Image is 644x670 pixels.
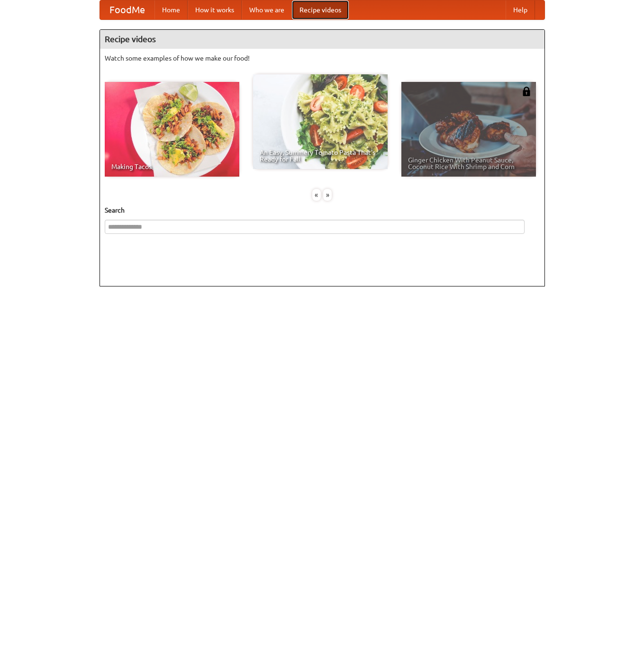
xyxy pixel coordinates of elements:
div: « [312,189,321,201]
a: Recipe videos [292,0,349,19]
a: FoodMe [100,0,154,19]
p: Watch some examples of how we make our food! [105,54,540,63]
h4: Recipe videos [100,30,544,49]
a: Making Tacos [105,82,239,177]
a: Home [154,0,188,19]
img: 483408.png [522,87,531,96]
a: How it works [188,0,242,19]
h5: Search [105,205,540,215]
a: Who we are [242,0,292,19]
a: An Easy, Summery Tomato Pasta That's Ready for Fall [253,74,388,169]
div: » [323,189,332,201]
span: An Easy, Summery Tomato Pasta That's Ready for Fall [260,149,381,162]
a: Help [506,0,535,19]
span: Making Tacos [111,163,233,170]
